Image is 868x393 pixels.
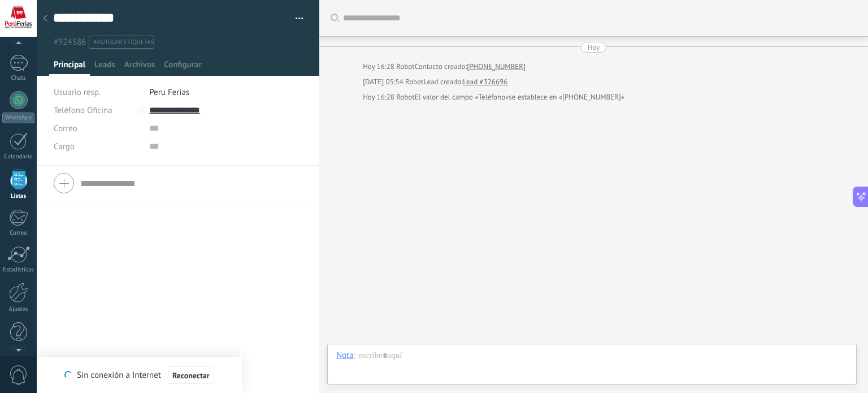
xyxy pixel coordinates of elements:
div: Usuario resp. [54,83,141,101]
button: Teléfono Oficina [54,101,112,119]
span: Robot [396,92,414,102]
span: Robot [396,62,414,71]
div: Cargo [54,137,141,156]
div: WhatsApp [2,113,34,123]
div: Calendario [2,153,35,161]
span: Peru Ferias [149,87,189,98]
button: Reconectar [168,366,214,385]
span: Reconectar [172,372,210,379]
span: Robot [405,77,423,87]
span: Teléfono Oficina [54,105,112,116]
div: Chats [2,75,35,82]
div: Contacto creado: [415,61,467,72]
div: Hoy 16:28 [363,61,396,72]
div: Hoy 16:28 [363,92,396,103]
span: Correo [54,123,77,134]
button: Correo [54,119,77,137]
span: #agregar etiquetas [93,38,154,46]
span: #924586 [54,37,86,47]
span: Principal [54,59,85,76]
a: Lead #326696 [463,76,507,88]
span: : [354,350,355,361]
span: Cargo [54,142,75,151]
div: Estadísticas [2,266,35,274]
span: Usuario resp. [54,87,101,98]
span: Leads [94,59,115,76]
span: se establece en «[PHONE_NUMBER]» [509,92,624,103]
a: [PHONE_NUMBER] [467,61,526,72]
div: Correo [2,230,35,237]
div: Ajustes [2,306,35,313]
div: Lead creado: [424,76,463,88]
div: Hoy [588,42,600,53]
div: [DATE] 05:54 [363,76,405,88]
span: Configurar [164,59,201,76]
div: Listas [2,193,35,200]
span: Archivos [124,59,155,76]
span: El valor del campo «Teléfono» [415,92,509,103]
div: Sin conexión a Internet [64,366,214,385]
